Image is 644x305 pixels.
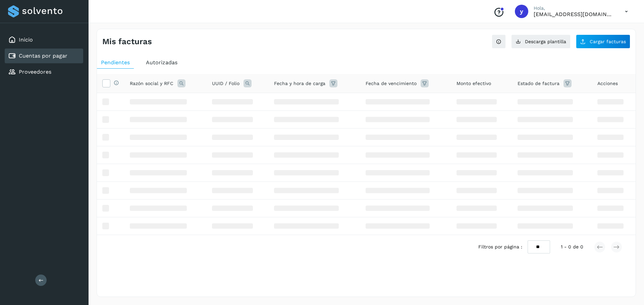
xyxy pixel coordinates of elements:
span: Descarga plantilla [525,39,566,44]
p: Hola, [534,5,614,11]
span: Filtros por página : [478,243,522,250]
a: Proveedores [19,69,51,75]
button: Descarga plantilla [511,34,571,49]
span: Estado de factura [518,80,559,87]
h4: Mis facturas [102,37,152,47]
p: ycordova@rad-logistics.com [534,11,614,17]
div: Inicio [5,32,83,47]
span: Monto efectivo [457,80,491,87]
span: Pendientes [101,59,130,66]
div: Proveedores [5,65,83,79]
span: Fecha y hora de carga [274,80,325,87]
div: Cuentas por pagar [5,49,83,63]
span: Razón social y RFC [130,80,173,87]
span: Cargar facturas [590,39,626,44]
span: Fecha de vencimiento [366,80,417,87]
button: Cargar facturas [576,34,630,49]
span: Autorizadas [146,59,177,66]
a: Inicio [19,36,33,43]
a: Cuentas por pagar [19,53,67,59]
span: Acciones [597,80,618,87]
span: UUID / Folio [212,80,239,87]
span: 1 - 0 de 0 [561,243,583,250]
